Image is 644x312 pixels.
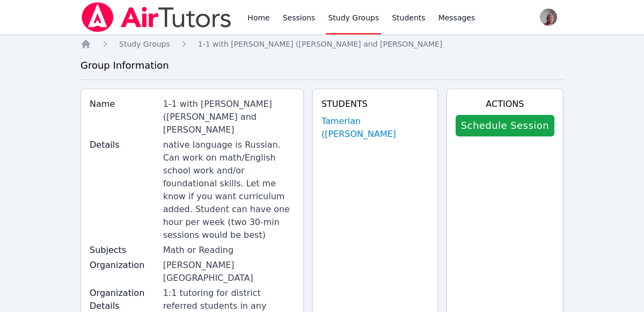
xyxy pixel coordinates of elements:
a: Study Groups [119,39,170,49]
div: 1-1 with [PERSON_NAME] ([PERSON_NAME] and [PERSON_NAME] [163,98,295,136]
span: Study Groups [119,40,170,48]
nav: Breadcrumb [80,39,563,49]
span: Messages [438,12,475,23]
a: Tamerlan ([PERSON_NAME] [321,115,429,141]
label: Name [90,98,157,111]
label: Organization [90,259,157,272]
img: Air Tutors [80,2,232,32]
a: Schedule Session [456,115,554,136]
div: Math or Reading [163,244,295,257]
div: native language is Russian. Can work on math/English school work and/or foundational skills. Let ... [163,139,295,242]
h3: Group Information [80,58,563,73]
span: 1-1 with [PERSON_NAME] ([PERSON_NAME] and [PERSON_NAME] [198,40,443,48]
h4: Actions [456,98,554,111]
label: Subjects [90,244,157,257]
label: Details [90,139,157,151]
a: 1-1 with [PERSON_NAME] ([PERSON_NAME] and [PERSON_NAME] [198,39,443,49]
h4: Students [321,98,429,111]
div: [PERSON_NAME][GEOGRAPHIC_DATA] [163,259,295,285]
